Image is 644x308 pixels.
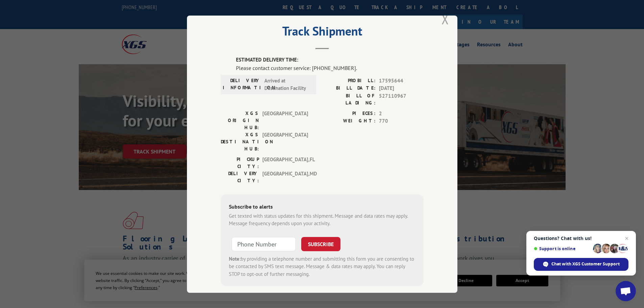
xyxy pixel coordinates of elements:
[379,117,424,125] span: 770
[322,110,376,117] label: PIECES:
[262,170,308,184] span: [GEOGRAPHIC_DATA] , MD
[301,237,340,251] button: SUBSCRIBE
[534,258,628,271] div: Chat with XGS Customer Support
[232,237,296,251] input: Phone Number
[442,10,449,28] button: Close modal
[379,110,424,117] span: 2
[262,131,308,152] span: [GEOGRAPHIC_DATA]
[379,92,424,106] span: 527110967
[379,77,424,85] span: 17595644
[262,156,308,170] span: [GEOGRAPHIC_DATA] , FL
[236,64,424,72] div: Please contact customer service: [PHONE_NUMBER].
[229,255,415,278] div: by providing a telephone number and submitting this form you are consenting to be contacted by SM...
[534,236,628,241] span: Questions? Chat with us!
[223,77,261,92] label: DELIVERY INFORMATION:
[221,110,259,131] label: XGS ORIGIN HUB:
[534,246,591,251] span: Support is online
[229,212,415,227] div: Get texted with status updates for this shipment. Message and data rates may apply. Message frequ...
[229,202,415,212] div: Subscribe to alerts
[221,131,259,152] label: XGS DESTINATION HUB:
[322,85,376,92] label: BILL DATE:
[379,85,424,92] span: [DATE]
[551,261,620,267] span: Chat with XGS Customer Support
[322,92,376,106] label: BILL OF LADING:
[623,234,631,242] span: Close chat
[236,56,424,64] label: ESTIMATED DELIVERY TIME:
[616,281,636,301] div: Open chat
[221,26,424,39] h2: Track Shipment
[221,170,259,184] label: DELIVERY CITY:
[322,77,376,85] label: PROBILL:
[229,255,241,262] strong: Note:
[264,77,310,92] span: Arrived at Destination Facility
[322,117,376,125] label: WEIGHT:
[262,110,308,131] span: [GEOGRAPHIC_DATA]
[221,156,259,170] label: PICKUP CITY:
